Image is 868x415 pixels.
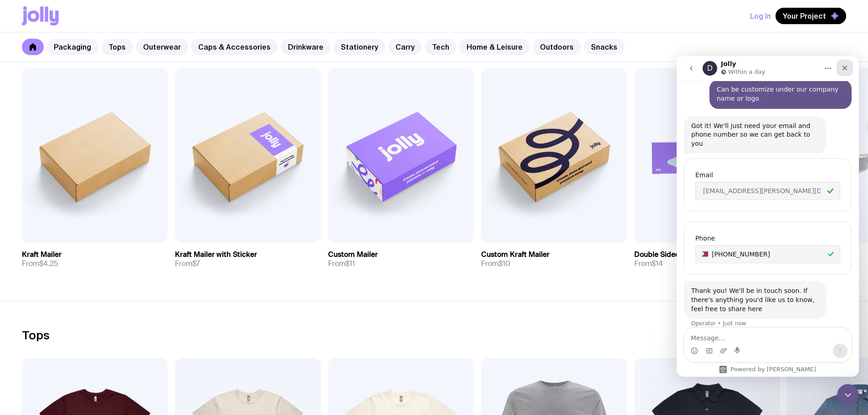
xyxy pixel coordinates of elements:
[776,8,846,24] button: Your Project
[328,250,378,259] h3: Custom Mailer
[837,384,859,406] iframe: Intercom live chat
[46,39,98,55] a: Packaging
[22,250,62,259] h3: Kraft Mailer
[388,39,422,55] a: Carry
[192,259,200,268] span: $7
[328,259,355,268] span: From
[750,8,771,24] button: Log In
[634,243,780,276] a: Double Sided-MailerFrom$14
[783,11,826,20] span: Your Project
[191,39,278,55] a: Caps & Accessories
[425,39,457,55] a: Tech
[345,259,355,268] span: $11
[334,39,385,55] a: Stationery
[101,39,133,55] a: Tops
[652,259,663,268] span: $14
[498,259,510,268] span: $10
[533,39,581,55] a: Outdoors
[459,39,530,55] a: Home & Leisure
[328,243,474,276] a: Custom MailerFrom$11
[634,250,704,259] h3: Double Sided-Mailer
[634,259,663,268] span: From
[175,243,321,276] a: Kraft Mailer with StickerFrom$7
[22,259,58,268] span: From
[481,250,550,259] h3: Custom Kraft Mailer
[175,250,257,259] h3: Kraft Mailer with Sticker
[584,39,625,55] a: Snacks
[677,56,859,377] iframe: Intercom live chat
[481,243,627,276] a: Custom Kraft MailerFrom$10
[481,259,510,268] span: From
[175,259,200,268] span: From
[136,39,188,55] a: Outerwear
[22,328,50,342] h2: Tops
[281,39,331,55] a: Drinkware
[22,243,168,276] a: Kraft MailerFrom$4.25
[39,259,58,268] span: $4.25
